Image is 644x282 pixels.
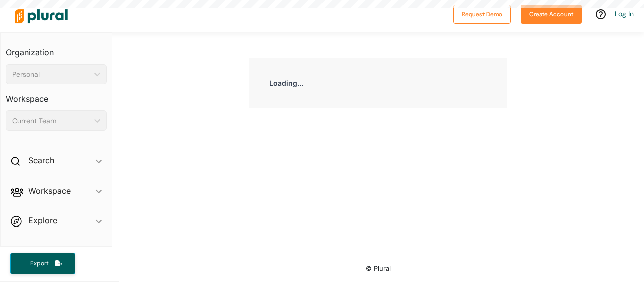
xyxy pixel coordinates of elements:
[6,38,107,60] h3: Organization
[23,259,55,268] span: Export
[12,69,90,80] div: Personal
[28,155,54,166] h2: Search
[249,58,507,108] div: Loading...
[521,5,582,24] button: Create Account
[453,5,511,24] button: Request Demo
[6,84,107,106] h3: Workspace
[615,9,634,18] a: Log In
[521,8,582,19] a: Create Account
[12,116,90,126] div: Current Team
[366,265,391,272] small: © Plural
[453,8,511,19] a: Request Demo
[10,253,75,274] button: Export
